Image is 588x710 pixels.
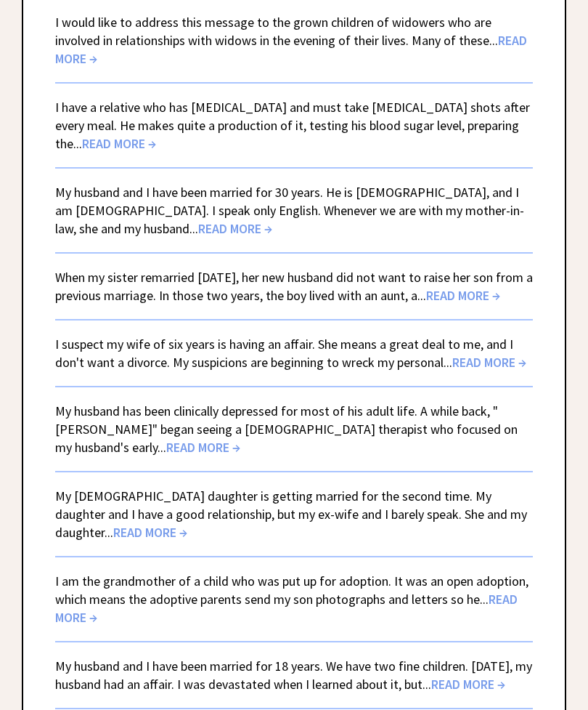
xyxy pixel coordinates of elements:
span: READ MORE → [55,32,527,67]
a: I would like to address this message to the grown children of widowers who are involved in relati... [55,14,527,67]
a: I suspect my wife of six years is having an affair. She means a great deal to me, and I don't wan... [55,336,526,371]
span: READ MORE → [113,524,187,541]
span: READ MORE → [426,287,500,304]
a: My husband and I have been married for 18 years. We have two fine children. [DATE], my husband ha... [55,658,532,693]
span: READ MORE → [55,591,518,626]
span: READ MORE → [82,135,156,152]
a: I have a relative who has [MEDICAL_DATA] and must take [MEDICAL_DATA] shots after every meal. He ... [55,99,530,152]
span: READ MORE → [452,354,526,371]
a: When my sister remarried [DATE], her new husband did not want to raise her son from a previous ma... [55,269,533,304]
span: READ MORE → [198,220,272,237]
a: My husband and I have been married for 30 years. He is [DEMOGRAPHIC_DATA], and I am [DEMOGRAPHIC_... [55,184,524,237]
span: READ MORE → [166,439,240,456]
a: I am the grandmother of a child who was put up for adoption. It was an open adoption, which means... [55,573,528,626]
a: My husband has been clinically depressed for most of his adult life. A while back, "[PERSON_NAME]... [55,403,518,456]
span: READ MORE → [431,676,505,693]
a: My [DEMOGRAPHIC_DATA] daughter is getting married for the second time. My daughter and I have a g... [55,488,527,541]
